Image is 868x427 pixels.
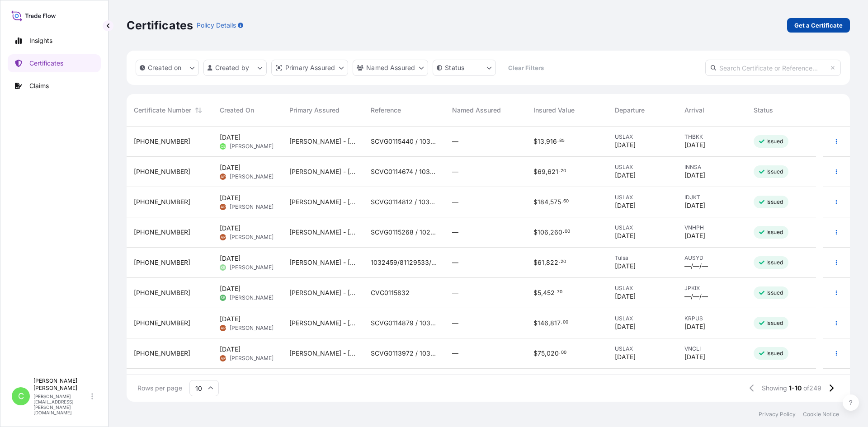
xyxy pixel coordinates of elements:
[136,60,199,76] button: createdOn Filter options
[452,258,458,267] span: —
[371,288,410,297] span: CVG0115832
[615,352,636,361] span: [DATE]
[8,32,101,50] a: Insights
[221,233,226,242] span: AP
[500,61,551,75] button: Clear Filters
[371,319,438,328] span: SCVG0114879 / 1031932
[541,290,543,296] span: ,
[533,138,538,145] span: $
[221,263,225,272] span: KR
[452,319,458,328] span: —
[220,284,241,293] span: [DATE]
[684,254,740,262] span: AUSYD
[221,324,226,333] span: AP
[766,229,783,236] p: Issued
[289,288,356,297] span: [PERSON_NAME] - [GEOGRAPHIC_DATA]
[803,411,839,418] p: Cookie Notice
[220,106,254,115] span: Created On
[555,291,557,294] span: .
[271,60,348,76] button: distributor Filter options
[230,264,274,271] span: [PERSON_NAME]
[220,314,241,324] span: [DATE]
[137,384,182,393] span: Rows per page
[615,106,645,115] span: Departure
[289,106,340,115] span: Primary Assured
[684,224,740,231] span: VNHPH
[538,259,544,266] span: 61
[789,384,802,393] span: 1-10
[684,285,740,292] span: JPKIX
[221,142,226,151] span: CB
[538,290,541,296] span: 5
[29,59,63,68] p: Certificates
[557,291,562,294] span: 70
[547,169,558,175] span: 621
[134,228,190,237] span: [PHONE_NUMBER]
[684,322,705,331] span: [DATE]
[230,173,274,180] span: [PERSON_NAME]
[533,350,538,357] span: $
[563,230,564,233] span: .
[615,201,636,210] span: [DATE]
[134,349,190,358] span: [PHONE_NUMBER]
[684,133,740,141] span: THBKK
[557,139,559,142] span: .
[684,262,708,271] span: —/—/—
[561,351,566,354] span: 00
[615,164,670,171] span: USLAX
[289,319,356,328] span: [PERSON_NAME] - [GEOGRAPHIC_DATA]
[766,259,783,266] p: Issued
[230,143,274,150] span: [PERSON_NAME]
[220,193,241,202] span: [DATE]
[615,262,636,271] span: [DATE]
[33,394,90,415] p: [PERSON_NAME][EMAIL_ADDRESS][PERSON_NAME][DOMAIN_NAME]
[615,171,636,180] span: [DATE]
[559,260,560,263] span: .
[794,21,843,30] p: Get a Certificate
[615,224,670,231] span: USLAX
[193,105,204,116] button: Sort
[371,137,438,146] span: SCVG0115440 / 1032505
[371,167,438,176] span: SCVG0114674 / 1032286
[561,321,562,324] span: .
[289,258,356,267] span: [PERSON_NAME] - [GEOGRAPHIC_DATA]
[230,355,274,362] span: [PERSON_NAME]
[197,21,236,30] p: Policy Details
[230,234,274,241] span: [PERSON_NAME]
[8,54,101,72] a: Certificates
[615,285,670,292] span: USLAX
[371,228,438,237] span: SCVG0115268 / 1029898
[533,320,538,326] span: $
[615,254,670,262] span: Tulsa
[134,197,190,206] span: [PHONE_NUMBER]
[289,167,356,176] span: [PERSON_NAME] - [GEOGRAPHIC_DATA]
[134,137,190,146] span: [PHONE_NUMBER]
[544,259,546,266] span: ,
[508,63,544,72] p: Clear Filters
[684,315,740,322] span: KRPUS
[538,199,548,205] span: 184
[371,258,438,267] span: 1032459/81129533/PO238010279/SCVG0115115
[544,138,546,145] span: ,
[546,259,558,266] span: 822
[546,138,557,145] span: 916
[289,228,356,237] span: [PERSON_NAME] - [GEOGRAPHIC_DATA]
[684,352,705,361] span: [DATE]
[134,319,190,328] span: [PHONE_NUMBER]
[452,349,458,358] span: —
[561,200,563,203] span: .
[684,106,704,115] span: Arrival
[134,106,191,115] span: Certificate Number
[220,345,241,354] span: [DATE]
[452,106,501,115] span: Named Assured
[230,294,274,301] span: [PERSON_NAME]
[33,377,90,392] p: [PERSON_NAME] [PERSON_NAME]
[759,411,796,418] a: Privacy Policy
[684,201,705,210] span: [DATE]
[766,138,783,145] p: Issued
[615,315,670,322] span: USLAX
[684,141,705,150] span: [DATE]
[563,200,569,203] span: 60
[452,197,458,206] span: —
[538,229,548,235] span: 106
